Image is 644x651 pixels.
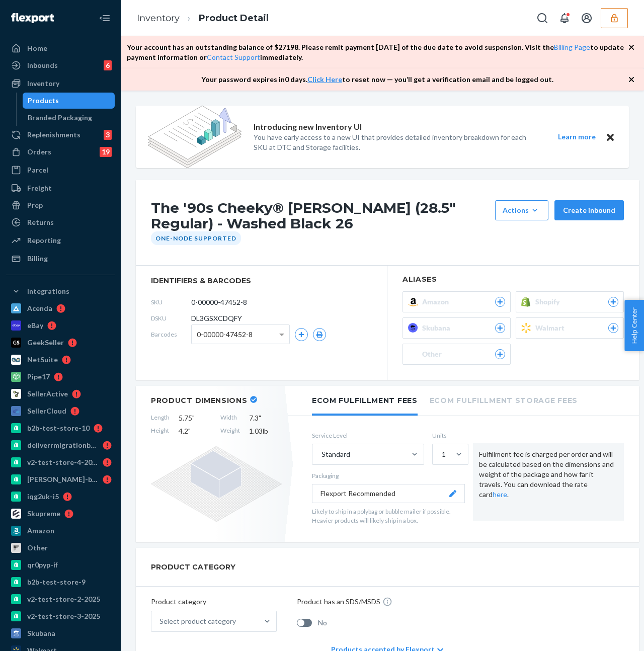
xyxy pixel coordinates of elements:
button: Flexport Recommended [312,484,465,503]
div: Products [28,96,59,106]
div: Other [27,543,48,553]
span: 1.03 lb [249,426,282,436]
button: Open notifications [554,8,575,28]
p: Product has an SDS/MSDS [297,597,380,607]
span: Barcodes [151,330,191,339]
span: " [259,414,261,422]
div: Replenishments [27,130,80,140]
span: Other [422,349,446,359]
a: Inbounds6 [6,57,115,73]
span: 0-00000-47452-8 [197,326,253,343]
div: One-Node Supported [151,231,241,245]
div: Fulfillment fee is charged per order and will be calculated based on the dimensions and weight of... [473,443,624,521]
div: Skubana [27,628,55,638]
div: 6 [104,60,112,70]
a: Billing [6,251,115,267]
div: b2b-test-store-9 [27,577,86,587]
label: Units [432,431,465,440]
div: Home [27,43,47,53]
span: Shopify [535,297,564,307]
span: 5.75 [179,413,211,423]
a: deliverrmigrationbasictest [6,437,115,453]
div: [PERSON_NAME]-b2b-test-store-2 [27,474,99,484]
p: Your password expires in 0 days . to reset now — you’ll get a verification email and be logged out. [201,74,553,85]
h2: PRODUCT CATEGORY [151,558,235,576]
span: Length [151,413,170,423]
div: Acenda [27,303,52,313]
div: iqg2uk-i5 [27,492,59,502]
a: Other [6,540,115,556]
div: qr0pyp-if [27,560,58,570]
div: GeekSeller [27,338,64,348]
span: Skubana [422,323,454,333]
a: Returns [6,214,115,230]
button: Walmart [516,317,624,339]
div: Returns [27,217,54,227]
button: Actions [495,200,548,220]
a: b2b-test-store-9 [6,574,115,590]
div: Inventory [27,78,59,89]
img: new-reports-banner-icon.82668bd98b6a51aee86340f2a7b77ae3.png [148,106,242,168]
span: " [188,427,191,435]
a: Home [6,40,115,56]
span: " [192,414,195,422]
a: Reporting [6,232,115,249]
a: Freight [6,180,115,196]
div: Freight [27,183,52,193]
a: SellerCloud [6,403,115,419]
ol: breadcrumbs [129,4,277,33]
a: Inventory [137,13,180,24]
div: SellerActive [27,389,68,399]
a: Skubana [6,625,115,641]
div: Amazon [27,526,54,536]
button: Shopify [516,291,624,312]
a: qr0pyp-if [6,557,115,573]
div: Orders [27,147,51,157]
div: b2b-test-store-10 [27,423,90,433]
div: Actions [503,205,541,215]
a: v2-test-store-4-2025 [6,454,115,470]
span: SKU [151,298,191,306]
div: Standard [321,449,350,459]
div: Branded Packaging [28,113,92,123]
a: Skupreme [6,506,115,522]
a: Inventory [6,75,115,92]
span: Height [151,426,170,436]
button: Integrations [6,283,115,299]
a: v2-test-store-3-2025 [6,608,115,624]
span: DL3GSXCDQFY [191,313,242,323]
span: Walmart [535,323,569,333]
a: NetSuite [6,352,115,368]
div: 1 [442,449,446,459]
a: eBay [6,317,115,334]
span: 4.2 [179,426,211,436]
div: Parcel [27,165,48,175]
p: Introducing new Inventory UI [254,121,362,133]
span: DSKU [151,314,191,322]
div: Prep [27,200,43,210]
p: Your account has an outstanding balance of $ 27198 . Please remit payment [DATE] of the due date ... [127,42,628,62]
input: 1 [441,449,442,459]
div: eBay [27,320,43,331]
a: Product Detail [199,13,269,24]
div: Reporting [27,235,61,246]
p: You have early access to a new UI that provides detailed inventory breakdown for each SKU at DTC ... [254,132,539,152]
div: NetSuite [27,355,58,365]
a: [PERSON_NAME]-b2b-test-store-2 [6,471,115,487]
button: Other [403,344,511,365]
a: b2b-test-store-10 [6,420,115,436]
li: Ecom Fulfillment Fees [312,386,418,416]
div: deliverrmigrationbasictest [27,440,99,450]
a: Amazon [6,523,115,539]
a: Branded Packaging [23,110,115,126]
button: Close [604,131,617,143]
span: Amazon [422,297,453,307]
span: 7.3 [249,413,282,423]
button: Open Search Box [532,8,552,28]
button: Open account menu [577,8,597,28]
div: 19 [100,147,112,157]
span: identifiers & barcodes [151,276,372,286]
a: iqg2uk-i5 [6,489,115,505]
button: Amazon [403,291,511,312]
a: Acenda [6,300,115,316]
